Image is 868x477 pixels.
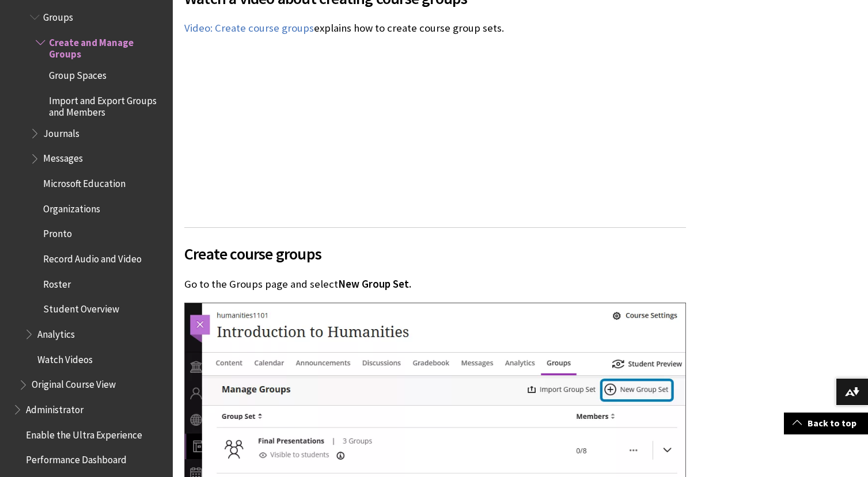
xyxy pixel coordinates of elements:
span: Analytics [37,325,75,340]
span: Create course groups [184,242,686,266]
span: Journals [43,124,79,139]
p: explains how to create course group sets. [184,21,686,36]
span: Messages [43,149,83,165]
span: Administrator [26,400,84,415]
p: Go to the Groups page and select [184,277,686,292]
span: Record Audio and Video [43,249,142,265]
span: New Group Set. [338,277,411,291]
span: Organizations [43,199,100,215]
span: Roster [43,274,71,290]
span: Performance Dashboard [26,451,127,466]
iframe: To enrich screen reader interactions, please activate Accessibility in Grammarly extension settings [184,72,435,213]
span: Original Course View [32,375,116,391]
span: Microsoft Education [43,174,126,189]
span: Pronto [43,224,72,240]
span: Import and Export Groups and Members [49,91,165,118]
span: Create and Manage Groups [49,33,165,60]
span: Groups [43,7,73,23]
span: Group Spaces [49,66,107,81]
span: Watch Videos [37,350,93,365]
span: Enable the Ultra Experience [26,425,142,441]
span: Student Overview [43,300,119,315]
a: Back to top [784,413,868,434]
a: Video: Create course groups [184,21,314,35]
